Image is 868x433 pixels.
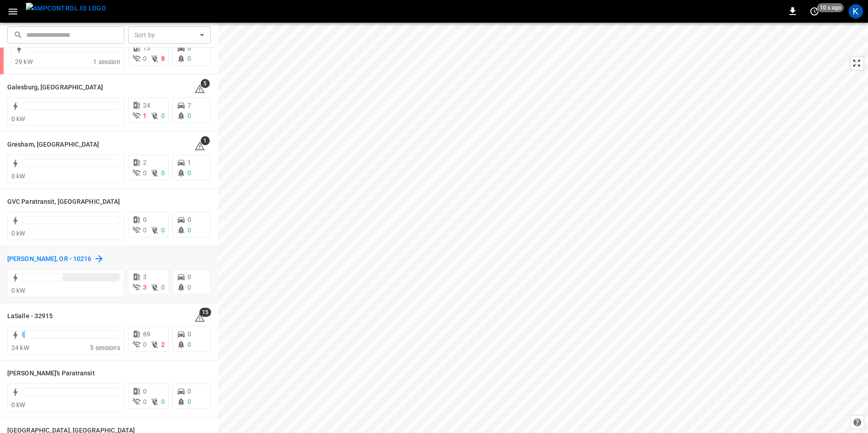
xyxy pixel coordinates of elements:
h6: GVC Paratransit, NY [7,197,120,207]
span: 2 [161,341,165,348]
span: 0 [187,44,191,52]
span: 0 [187,398,191,405]
h6: Maggie's Paratransit [7,369,95,379]
span: 0 [187,273,191,280]
span: 1 [187,159,191,166]
span: 0 [161,226,165,234]
span: 3 [143,284,147,291]
span: 0 [187,112,191,119]
h6: LaSalle - 32915 [7,311,53,321]
span: 0 [187,330,191,338]
button: set refresh interval [807,4,822,19]
span: 0 [143,341,147,348]
span: 0 kW [11,230,25,237]
span: 0 [187,169,191,177]
span: 10 s ago [817,3,844,12]
span: 0 [143,226,147,234]
span: 0 [187,284,191,291]
div: profile-icon [848,4,863,19]
span: 24 kW [11,344,29,351]
span: 1 [143,112,147,119]
span: 3 [143,273,147,280]
span: 0 [143,216,147,223]
span: 29 kW [15,58,33,65]
span: 1 [201,136,210,145]
span: 5 sessions [90,344,120,351]
span: 0 [187,388,191,395]
span: 0 [143,169,147,177]
span: 0 kW [11,287,25,294]
span: 0 kW [11,401,25,408]
span: 1 session [93,58,120,65]
span: 0 [187,341,191,348]
span: 13 [143,44,150,52]
span: 0 [187,226,191,234]
span: 0 kW [11,172,25,180]
span: 0 [143,398,147,405]
img: ampcontrol.io logo [26,3,106,14]
span: 0 [161,112,165,119]
h6: Galesburg, IL [7,83,103,93]
span: 0 kW [11,115,25,123]
span: 5 [201,79,210,88]
span: 0 [161,169,165,177]
span: 0 [161,398,165,405]
span: 0 [143,388,147,395]
span: 0 [187,55,191,62]
span: 0 [187,216,191,223]
span: 0 [143,55,147,62]
span: 2 [143,159,147,166]
span: 8 [161,55,165,62]
span: 69 [143,330,150,338]
span: 7 [187,102,191,109]
span: 0 [161,284,165,291]
canvas: Map [218,23,868,433]
h6: Gresham, OR [7,140,99,150]
span: 24 [143,102,150,109]
h6: Hubbard, OR - 10216 [7,254,92,264]
span: 15 [199,308,211,317]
